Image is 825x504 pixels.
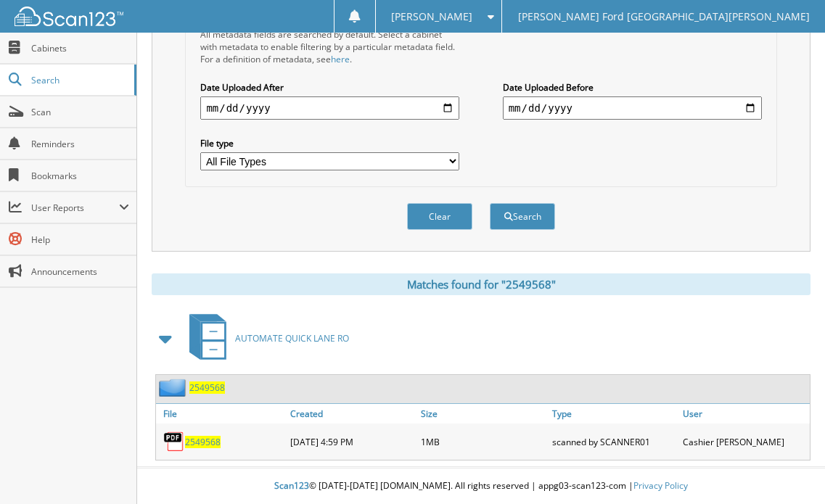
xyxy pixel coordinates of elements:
span: AUTOMATE QUICK LANE RO [235,332,349,344]
label: File type [200,137,459,149]
span: Help [31,234,129,246]
span: Announcements [31,265,129,278]
div: 1MB [417,427,548,456]
label: Date Uploaded After [200,81,459,94]
img: PDF.png [163,431,185,453]
iframe: Chat Widget [752,434,825,504]
div: All metadata fields are searched by default. Select a cabinet with metadata to enable filtering b... [200,28,459,65]
a: User [679,404,810,424]
div: Cashier [PERSON_NAME] [679,427,810,456]
a: 2549568 [189,381,225,394]
div: © [DATE]-[DATE] [DOMAIN_NAME]. All rights reserved | appg03-scan123-com | [137,468,825,504]
span: [PERSON_NAME] Ford [GEOGRAPHIC_DATA][PERSON_NAME] [518,12,810,21]
a: AUTOMATE QUICK LANE RO [181,310,349,367]
img: scan123-logo-white.svg [15,7,123,26]
span: Search [31,74,127,86]
span: User Reports [31,202,119,214]
span: Reminders [31,138,129,150]
span: Scan [31,106,129,118]
div: [DATE] 4:59 PM [287,427,417,456]
label: Date Uploaded Before [503,81,762,94]
span: Bookmarks [31,170,129,182]
a: File [156,404,287,424]
div: scanned by SCANNER01 [549,427,679,456]
a: here [331,53,350,65]
a: Privacy Policy [633,479,688,492]
input: start [200,96,459,120]
a: Type [549,404,679,424]
span: Scan123 [274,479,309,492]
button: Search [490,203,555,230]
button: Clear [407,203,472,230]
a: Created [287,404,417,424]
input: end [503,96,762,120]
img: folder2.png [159,379,189,397]
a: 2549568 [185,436,221,448]
div: Matches found for "2549568" [152,273,810,295]
span: [PERSON_NAME] [391,12,472,21]
a: Size [417,404,548,424]
span: Cabinets [31,42,129,54]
